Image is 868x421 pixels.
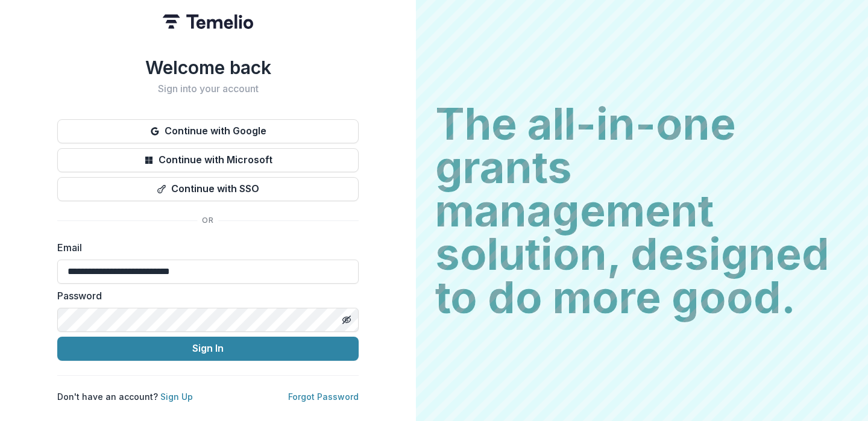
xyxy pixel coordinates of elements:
[57,83,359,95] h2: Sign into your account
[57,390,193,403] p: Don't have an account?
[337,310,356,329] button: Toggle password visibility
[288,391,359,402] a: Forgot Password
[57,240,351,255] label: Email
[57,337,359,361] button: Sign In
[57,177,359,201] button: Continue with SSO
[163,14,253,29] img: Temelio
[160,391,193,402] a: Sign Up
[57,57,359,78] h1: Welcome back
[57,119,359,143] button: Continue with Google
[57,288,351,303] label: Password
[57,148,359,172] button: Continue with Microsoft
